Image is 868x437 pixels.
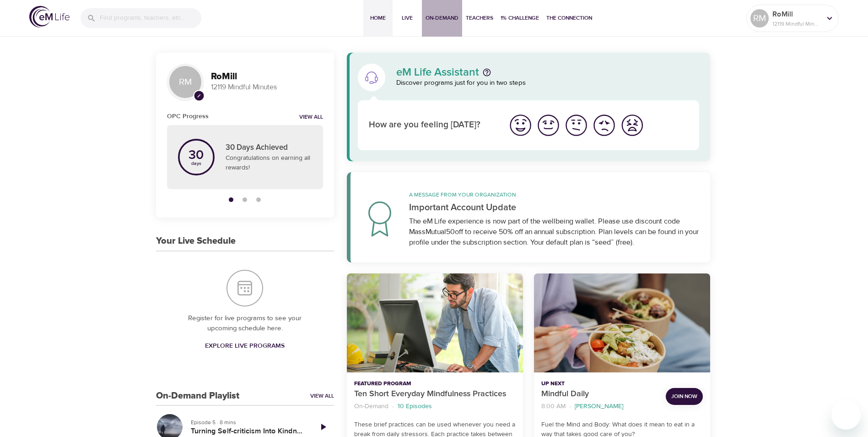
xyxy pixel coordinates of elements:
[409,191,700,199] p: A message from your organization
[575,402,623,411] p: [PERSON_NAME]
[226,270,263,306] img: Your Live Schedule
[174,313,316,334] p: Register for live programs to see your upcoming schedule here.
[671,392,697,401] span: Join Now
[211,82,323,93] p: 12119 Mindful Minutes
[367,13,389,23] span: Home
[534,273,710,373] button: Mindful Daily
[226,142,312,154] p: 30 Days Achieved
[156,236,236,246] h3: Your Live Schedule
[167,111,209,121] h6: OPC Progress
[191,418,305,426] p: Episode 5 · 8 mins
[772,9,821,20] p: RoMill
[201,338,288,355] a: Explore Live Programs
[541,380,658,388] p: Up Next
[620,113,645,138] img: worst
[508,113,533,138] img: great
[310,392,334,400] a: View All
[347,273,523,373] button: Ten Short Everyday Mindfulness Practices
[750,9,769,27] div: RM
[191,426,305,436] h5: Turning Self-criticism Into Kindness
[211,71,323,82] h3: RoMill
[205,340,285,352] span: Explore Live Programs
[541,402,566,411] p: 8:00 AM
[592,113,617,138] img: bad
[354,380,516,388] p: Featured Program
[369,119,496,132] p: How are you feeling [DATE]?
[392,400,394,413] li: ·
[364,70,379,85] img: eM Life Assistant
[831,400,861,430] iframe: Button to launch messaging window
[541,400,658,413] nav: breadcrumb
[564,113,589,138] img: ok
[618,111,646,139] button: I'm feeling worst
[466,13,493,23] span: Teachers
[189,162,204,165] p: days
[354,402,388,411] p: On-Demand
[409,201,700,214] p: Important Account Update
[501,13,539,23] span: 1% Challenge
[299,114,323,121] a: View all notifications
[666,388,703,405] button: Join Now
[396,13,418,23] span: Live
[29,6,70,27] img: logo
[562,111,590,139] button: I'm feeling ok
[534,111,562,139] button: I'm feeling good
[541,388,658,400] p: Mindful Daily
[100,8,201,28] input: Find programs, teachers, etc...
[189,149,204,162] p: 30
[569,400,571,413] li: ·
[396,67,479,78] p: eM Life Assistant
[156,391,239,401] h3: On-Demand Playlist
[398,402,432,411] p: 10 Episodes
[354,388,516,400] p: Ten Short Everyday Mindfulness Practices
[396,78,700,88] p: Discover programs just for you in two steps
[226,153,312,173] p: Congratulations on earning all rewards!
[426,13,458,23] span: On-Demand
[507,111,534,139] button: I'm feeling great
[536,113,561,138] img: good
[167,64,204,100] div: RM
[772,20,821,28] p: 12119 Mindful Minutes
[409,216,700,248] div: The eM Life experience is now part of the wellbeing wallet. Please use discount code MassMutual50...
[354,400,516,413] nav: breadcrumb
[590,111,618,139] button: I'm feeling bad
[546,13,592,23] span: The Connection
